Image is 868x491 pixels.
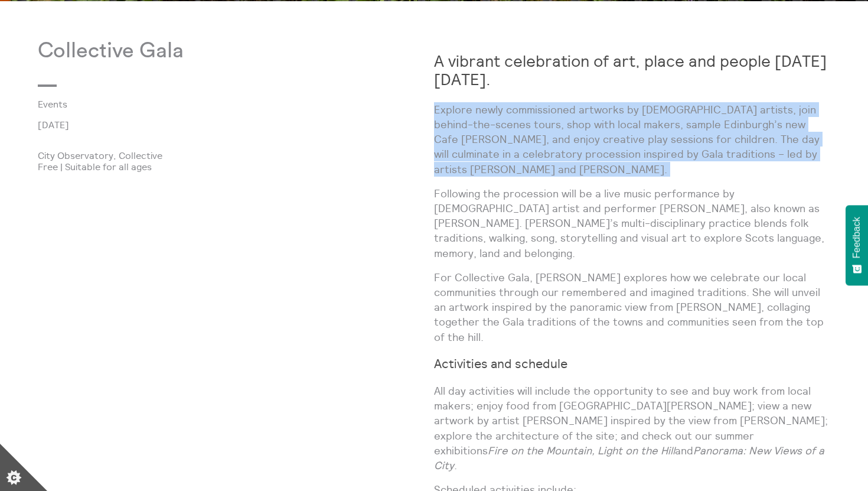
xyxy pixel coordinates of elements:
[488,444,675,457] em: Fire on the Mountain, Light on the Hill
[434,383,830,473] p: All day activities will include the opportunity to see and buy work from local makers; enjoy food...
[851,217,862,258] span: Feedback
[38,119,434,130] p: [DATE]
[434,51,827,89] strong: A vibrant celebration of art, place and people [DATE][DATE].
[434,444,824,472] em: Panorama: New Views of a City
[846,205,868,285] button: Feedback - Show survey
[38,150,434,161] p: City Observatory, Collective
[434,186,830,261] p: Following the procession will be a live music performance by [DEMOGRAPHIC_DATA] artist and perfor...
[38,39,434,63] p: Collective Gala
[434,270,830,344] p: For Collective Gala, [PERSON_NAME] explores how we celebrate our local communities through our re...
[38,99,415,109] a: Events
[434,356,567,372] strong: Activities and schedule
[434,102,830,177] p: Explore newly commissioned artworks by [DEMOGRAPHIC_DATA] artists, join behind-the-scenes tours, ...
[38,161,434,172] p: Free | Suitable for all ages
